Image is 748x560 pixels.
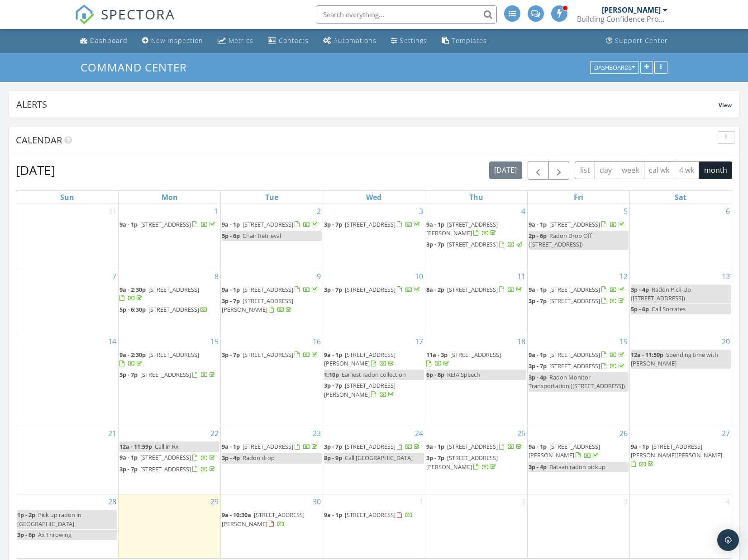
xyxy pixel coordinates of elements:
span: [STREET_ADDRESS] [345,511,395,519]
span: 9a - 2:30p [119,285,146,294]
h2: [DATE] [16,161,55,179]
button: week [617,161,644,179]
a: 9a - 1p [STREET_ADDRESS] [222,441,322,452]
a: Go to September 6, 2025 [724,204,732,218]
div: Settings [400,36,427,45]
span: 9a - 2:30p [119,351,146,359]
div: Building Confidence Property Inspections [577,14,667,24]
button: month [699,161,732,179]
td: Go to October 3, 2025 [527,494,629,558]
a: 3p - 7p [STREET_ADDRESS] [529,361,629,372]
a: 9a - 1p [STREET_ADDRESS] [529,285,626,294]
span: 9a - 1p [426,220,444,228]
a: 3p - 7p [STREET_ADDRESS] [529,362,626,370]
span: 9a - 1p [222,442,240,451]
a: 3p - 7p [STREET_ADDRESS] [324,441,424,452]
a: 9a - 2:30p [STREET_ADDRESS] [119,350,219,369]
a: Tuesday [263,191,280,204]
span: 11a - 3p [426,351,448,359]
a: 3p - 7p [STREET_ADDRESS] [119,464,219,475]
span: 3p - 7p [324,285,342,294]
a: 3p - 7p [STREET_ADDRESS] [324,220,421,228]
a: SPECTORA [75,12,175,31]
a: 9a - 1p [STREET_ADDRESS][PERSON_NAME] [529,441,629,461]
div: Open Intercom Messenger [717,529,739,551]
a: Go to September 23, 2025 [311,426,323,441]
span: 3p - 7p [324,381,342,389]
td: Go to September 28, 2025 [16,494,119,558]
img: The Best Home Inspection Software - Spectora [75,5,95,24]
td: Go to September 6, 2025 [629,204,732,269]
a: 9a - 10:30a [STREET_ADDRESS][PERSON_NAME] [222,511,305,527]
div: Metrics [229,36,253,45]
span: 9a - 1p [119,220,138,228]
button: Dashboards [590,61,639,74]
td: Go to September 22, 2025 [119,426,221,494]
span: Calendar [16,134,62,146]
span: 5p - 6:30p [119,305,146,313]
span: [STREET_ADDRESS][PERSON_NAME] [324,351,395,367]
a: 9a - 1p [STREET_ADDRESS] [529,219,629,230]
div: Dashboards [594,64,635,71]
span: [STREET_ADDRESS] [447,442,498,451]
td: Go to September 14, 2025 [16,334,119,426]
a: 9a - 1p [STREET_ADDRESS][PERSON_NAME] [529,442,600,459]
td: Go to September 21, 2025 [16,426,119,494]
span: [STREET_ADDRESS][PERSON_NAME] [222,297,293,313]
a: Command Center [81,60,195,75]
a: Support Center [602,33,672,49]
a: Go to September 13, 2025 [720,269,732,284]
span: [STREET_ADDRESS] [140,453,191,461]
span: Ax Throwing [38,531,71,539]
span: 9a - 1p [529,285,547,294]
span: Call in Rx [155,442,179,451]
span: [STREET_ADDRESS] [450,351,501,359]
a: Contacts [264,33,312,49]
span: 9a - 1p [529,351,547,359]
span: [STREET_ADDRESS] [243,220,293,228]
span: [STREET_ADDRESS][PERSON_NAME] [426,220,498,237]
span: 3p - 7p [222,297,240,305]
span: [STREET_ADDRESS][PERSON_NAME] [426,454,498,470]
a: Go to September 5, 2025 [622,204,629,218]
a: 3p - 7p [STREET_ADDRESS] [324,219,424,230]
a: 11a - 3p [STREET_ADDRESS] [426,351,501,367]
span: [STREET_ADDRESS] [243,442,293,451]
td: Go to September 8, 2025 [119,269,221,334]
span: Radon drop [243,454,275,462]
a: Go to September 1, 2025 [213,204,220,218]
span: 2p - 6p [529,232,547,240]
a: Go to September 21, 2025 [106,426,118,441]
span: [STREET_ADDRESS][PERSON_NAME] [529,442,600,459]
a: 3p - 7p [STREET_ADDRESS] [119,465,217,473]
td: Go to September 9, 2025 [221,269,323,334]
span: [STREET_ADDRESS] [243,285,293,294]
span: Radon Drop Off ([STREET_ADDRESS]) [529,232,592,248]
a: New Inspection [138,33,207,49]
span: Bataan radon pickup [549,463,605,471]
td: Go to September 18, 2025 [425,334,527,426]
span: Chair Retrieval [243,232,281,240]
td: Go to September 27, 2025 [629,426,732,494]
td: Go to September 11, 2025 [425,269,527,334]
span: 3p - 4p [529,373,547,381]
span: [STREET_ADDRESS] [148,351,199,359]
a: 5p - 6:30p [STREET_ADDRESS] [119,304,219,315]
a: 9a - 1p [STREET_ADDRESS] [529,285,629,295]
a: Dashboard [76,33,131,49]
td: Go to September 7, 2025 [16,269,119,334]
a: 9a - 1p [STREET_ADDRESS][PERSON_NAME][PERSON_NAME] [631,442,722,468]
a: Settings [387,33,431,49]
span: [STREET_ADDRESS] [345,220,395,228]
span: 5p - 6p [222,232,240,240]
button: day [595,161,617,179]
a: Metrics [214,33,257,49]
span: [STREET_ADDRESS] [148,305,199,313]
span: 9a - 10:30a [222,511,251,519]
td: Go to September 12, 2025 [527,269,629,334]
td: Go to September 2, 2025 [221,204,323,269]
span: 9a - 1p [222,220,240,228]
a: Monday [160,191,180,204]
button: cal wk [644,161,675,179]
span: [STREET_ADDRESS] [345,285,395,294]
